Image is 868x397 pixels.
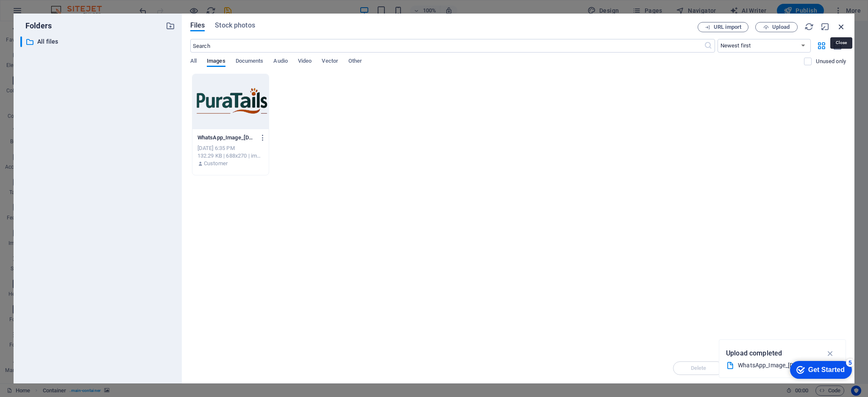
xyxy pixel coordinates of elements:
div: Get Started 5 items remaining, 0% complete [7,4,69,22]
div: ​ [20,36,22,47]
span: Other [348,56,362,68]
span: Files [190,20,205,31]
p: Displays only files that are not in use on the website. Files added during this session can still... [816,58,846,65]
p: All files [37,37,159,47]
span: Audio [273,56,287,68]
div: [DATE] 6:35 PM [198,144,264,152]
p: WhatsApp_Image_2025-09-05_at_17.33.38-removebg-preview-YbDuHame13zUKtPD2Ym_lg.png [198,134,256,142]
button: Upload [755,22,798,32]
span: Upload [772,25,790,30]
span: Documents [236,56,264,68]
p: Customer [204,160,228,167]
i: Minimize [821,22,830,31]
span: Video [298,56,312,68]
i: Reload [804,22,814,31]
span: URL import [714,25,741,30]
input: Search [190,39,704,53]
div: Get Started [25,9,61,17]
div: 5 [63,2,71,10]
span: Images [207,56,225,68]
i: Create new folder [166,21,175,31]
span: All [190,56,197,68]
p: Folders [20,20,52,31]
p: Upload completed [726,348,782,359]
div: WhatsApp_Image_[DATE]_at_17.33.38-removebg-preview.png [738,361,820,370]
div: 132.29 KB | 688x270 | image/png [198,152,264,160]
span: Vector [322,56,338,68]
button: URL import [698,22,748,32]
span: Stock photos [215,20,255,31]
